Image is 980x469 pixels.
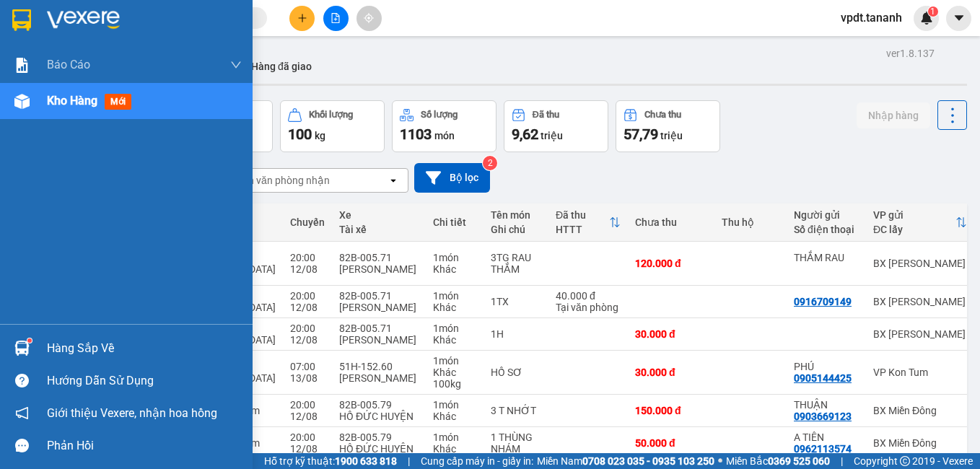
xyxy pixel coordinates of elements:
[794,443,852,455] div: 0962113574
[331,13,341,23] span: file-add
[512,126,538,143] span: 9,62
[556,209,609,221] div: Đã thu
[433,252,476,263] div: 1 món
[794,224,859,235] div: Số điện thoại
[339,399,419,411] div: 82B-005.79
[290,290,325,302] div: 20:00
[290,216,325,228] div: Chuyến
[290,361,325,372] div: 07:00
[339,361,419,372] div: 51H-152.60
[290,323,325,334] div: 20:00
[660,130,683,141] span: triệu
[644,110,681,120] div: Chưa thu
[873,367,967,378] div: VP Kon Tum
[794,296,852,307] div: 0916709149
[635,437,707,449] div: 50.000 đ
[14,58,30,73] img: solution-icon
[556,302,621,313] div: Tại văn phòng
[339,323,419,334] div: 82B-005.71
[297,13,307,23] span: plus
[14,341,30,356] img: warehouse-icon
[491,296,541,307] div: 1TX
[400,126,432,143] span: 1103
[491,328,541,340] div: 1H
[339,334,419,346] div: [PERSON_NAME]
[491,405,541,416] div: 3 T NHỚT
[930,6,935,17] span: 1
[315,130,325,141] span: kg
[290,411,325,422] div: 12/08
[624,126,658,143] span: 57,79
[339,372,419,384] div: [PERSON_NAME]
[829,9,914,27] span: vpdt.tananh
[105,94,131,110] span: mới
[900,456,910,466] span: copyright
[280,100,385,152] button: Khối lượng100kg
[433,399,476,411] div: 1 món
[47,56,90,74] span: Báo cáo
[616,100,720,152] button: Chưa thu57,79 triệu
[339,302,419,313] div: [PERSON_NAME]
[726,453,830,469] span: Miền Bắc
[548,203,628,242] th: Toggle SortBy
[47,435,242,457] div: Phản hồi
[309,110,353,120] div: Khối lượng
[392,100,496,152] button: Số lượng1103món
[290,431,325,443] div: 20:00
[15,439,29,452] span: message
[421,110,458,120] div: Số lượng
[47,370,242,392] div: Hướng dẫn sử dụng
[339,290,419,302] div: 82B-005.71
[491,209,541,221] div: Tên món
[537,453,714,469] span: Miền Nam
[920,12,933,25] img: icon-new-feature
[290,252,325,263] div: 20:00
[556,224,609,235] div: HTTT
[433,302,476,313] div: Khác
[635,216,707,228] div: Chưa thu
[857,102,930,128] button: Nhập hàng
[504,100,608,152] button: Đã thu9,62 triệu
[433,323,476,334] div: 1 món
[873,209,955,221] div: VP gửi
[433,378,476,390] div: 100 kg
[873,405,967,416] div: BX Miền Đông
[47,404,217,422] span: Giới thiệu Vexere, nhận hoa hồng
[27,338,32,343] sup: 1
[290,263,325,275] div: 12/08
[288,126,312,143] span: 100
[433,355,476,367] div: 1 món
[47,338,242,359] div: Hàng sắp về
[886,45,935,61] div: ver 1.8.137
[953,12,966,25] span: caret-down
[794,399,859,411] div: THUẬN
[339,411,419,422] div: HỒ ĐỨC HUYỆN
[635,258,707,269] div: 120.000 đ
[556,290,621,302] div: 40.000 đ
[541,130,563,141] span: triệu
[433,443,476,455] div: Khác
[873,328,967,340] div: BX [PERSON_NAME]
[873,296,967,307] div: BX [PERSON_NAME]
[339,252,419,263] div: 82B-005.71
[794,361,859,372] div: PHÚ
[873,258,967,269] div: BX [PERSON_NAME]
[794,252,859,263] div: THẮM RAU
[928,6,938,17] sup: 1
[491,367,541,378] div: HỒ SƠ
[873,437,967,449] div: BX Miền Đông
[290,372,325,384] div: 13/08
[794,372,852,384] div: 0905144425
[364,13,374,23] span: aim
[12,9,31,31] img: logo-vxr
[794,431,859,443] div: A TIÊN
[14,94,30,109] img: warehouse-icon
[794,411,852,422] div: 0903669123
[433,216,476,228] div: Chi tiết
[491,252,541,275] div: 3TG RAU THẮM
[635,328,707,340] div: 30.000 đ
[414,163,490,193] button: Bộ lọc
[289,6,315,31] button: plus
[433,411,476,422] div: Khác
[434,130,455,141] span: món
